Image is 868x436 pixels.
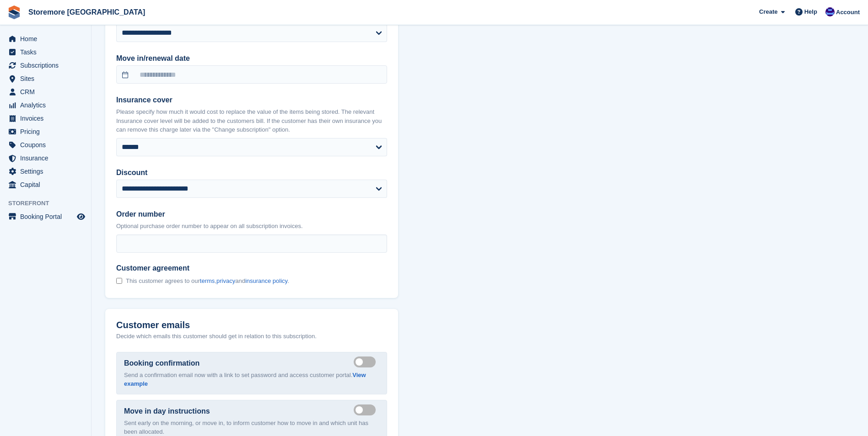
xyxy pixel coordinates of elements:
img: Angela [825,7,835,16]
p: Send a confirmation email now with a link to set password and access customer portal. [124,371,379,388]
label: Move in day instructions [124,406,210,417]
a: Preview store [75,211,86,222]
p: Decide which emails this customer should get in relation to this subscription. [116,332,387,341]
span: Sites [20,72,75,85]
label: Send booking confirmation email [354,362,379,363]
img: stora-icon-8386f47178a22dfd0bd8f6a31ec36ba5ce8667c1dd55bd0f319d3a0aa187defe.svg [7,5,21,19]
p: Optional purchase order number to appear on all subscription invoices. [116,222,387,231]
a: terms [200,277,215,284]
span: Customer agreement [116,264,289,273]
span: Tasks [20,46,75,58]
label: Insurance cover [116,95,387,106]
a: menu [5,32,86,45]
span: Booking Portal [20,210,75,223]
label: Discount [116,167,387,178]
label: Order number [116,209,387,220]
a: insurance policy [245,277,287,284]
span: Account [836,8,860,17]
span: Analytics [20,99,75,112]
span: Create [759,7,777,16]
a: menu [5,99,86,112]
span: This customer agrees to our , and . [126,277,289,285]
a: menu [5,72,86,85]
a: menu [5,112,86,125]
a: menu [5,85,86,98]
a: menu [5,152,86,165]
a: menu [5,138,86,151]
label: Booking confirmation [124,358,199,369]
a: menu [5,210,86,223]
span: Pricing [20,125,75,138]
a: menu [5,165,86,178]
span: Subscriptions [20,59,75,72]
p: Please specify how much it would cost to replace the value of the items being stored. The relevan... [116,107,387,134]
a: privacy [216,277,235,284]
a: View example [124,372,366,388]
a: menu [5,59,86,72]
span: Invoices [20,112,75,125]
span: CRM [20,85,75,98]
label: Send move in day email [354,409,379,411]
input: Customer agreement This customer agrees to ourterms,privacyandinsurance policy. [116,278,122,284]
a: menu [5,125,86,138]
span: Coupons [20,138,75,151]
a: menu [5,46,86,58]
span: Insurance [20,152,75,165]
span: Help [804,7,817,16]
span: Home [20,32,75,45]
span: Storefront [8,199,91,208]
a: menu [5,178,86,191]
label: Move in/renewal date [116,53,387,64]
a: Storemore [GEOGRAPHIC_DATA] [25,5,149,20]
span: Settings [20,165,75,178]
h2: Customer emails [116,320,387,330]
span: Capital [20,178,75,191]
